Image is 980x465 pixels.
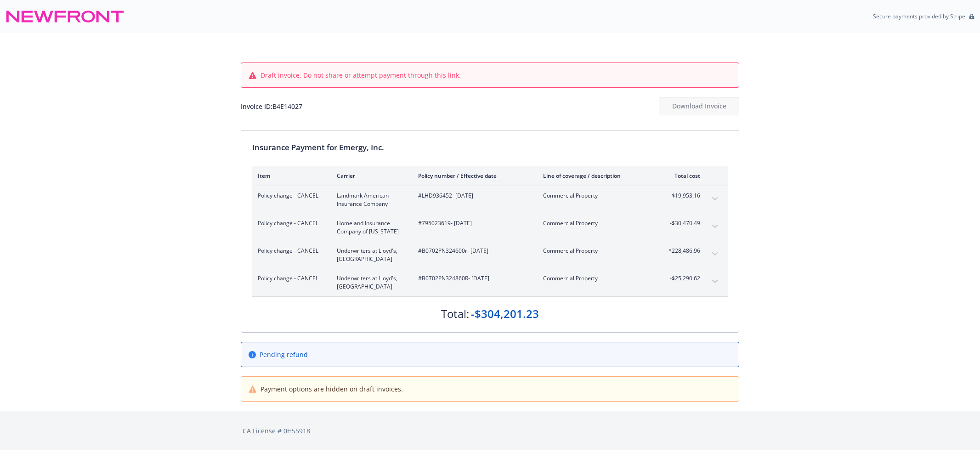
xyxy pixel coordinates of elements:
[337,247,403,263] span: Underwriters at Lloyd's, [GEOGRAPHIC_DATA]
[418,274,528,283] span: #B0702PN324860R - [DATE]
[241,102,302,111] div: Invoice ID: B4E14027
[666,219,700,227] span: -$30,470.49
[543,247,651,255] span: Commercial Property
[252,269,728,296] div: Policy change - CANCELUnderwriters at Lloyd's, [GEOGRAPHIC_DATA]#B0702PN324860R- [DATE]Commercial...
[337,192,403,208] span: Landmark American Insurance Company
[708,192,722,206] button: expand content
[258,274,322,283] span: Policy change - CANCEL
[418,172,528,180] div: Policy number / Effective date
[543,274,651,283] span: Commercial Property
[666,274,700,283] span: -$25,290.62
[252,214,728,241] div: Policy change - CANCELHomeland Insurance Company of [US_STATE]#795023619- [DATE]Commercial Proper...
[258,192,322,200] span: Policy change - CANCEL
[543,219,651,227] span: Commercial Property
[543,192,651,200] span: Commercial Property
[708,247,722,261] button: expand content
[666,192,700,200] span: -$19,953.16
[418,247,528,255] span: #B0702PN324600r - [DATE]
[659,97,739,115] div: Download Invoice
[873,12,965,20] p: Secure payments provided by Stripe
[441,306,469,322] div: Total:
[337,219,403,236] span: Homeland Insurance Company of [US_STATE]
[243,426,737,436] div: CA License # 0H55918
[337,172,403,180] div: Carrier
[471,306,539,322] div: -$304,201.23
[258,172,322,180] div: Item
[418,219,528,227] span: #795023619 - [DATE]
[337,274,403,291] span: Underwriters at Lloyd's, [GEOGRAPHIC_DATA]
[666,172,700,180] div: Total cost
[418,192,528,200] span: #LHD936452 - [DATE]
[252,142,728,153] div: Insurance Payment for Emergy, Inc.
[252,186,728,214] div: Policy change - CANCELLandmark American Insurance Company#LHD936452- [DATE]Commercial Property-$1...
[260,350,308,359] span: Pending refund
[252,241,728,269] div: Policy change - CANCELUnderwriters at Lloyd's, [GEOGRAPHIC_DATA]#B0702PN324600r- [DATE]Commercial...
[666,247,700,255] span: -$228,486.96
[261,384,403,394] span: Payment options are hidden on draft invoices.
[708,219,722,234] button: expand content
[258,219,322,227] span: Policy change - CANCEL
[543,172,651,180] div: Line of coverage / description
[258,247,322,255] span: Policy change - CANCEL
[708,274,722,289] button: expand content
[261,70,461,80] span: Draft invoice. Do not share or attempt payment through this link.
